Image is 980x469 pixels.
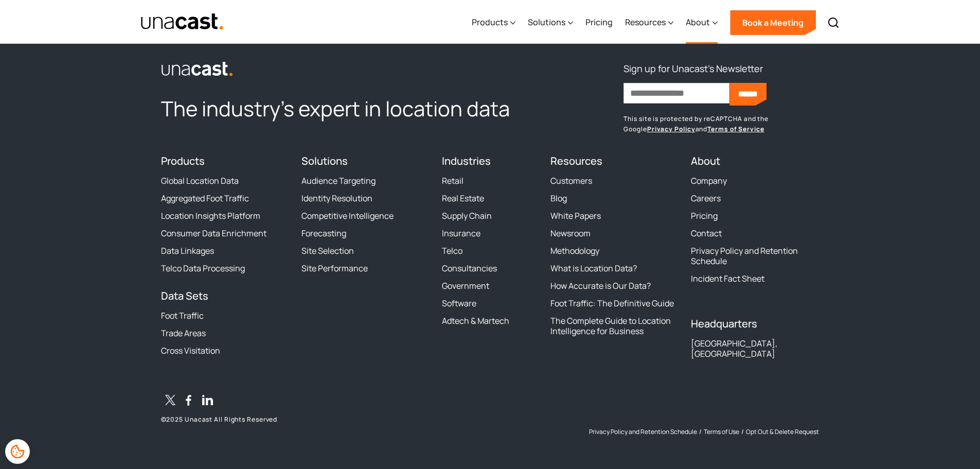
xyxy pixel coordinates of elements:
a: Adtech & Martech [442,316,509,326]
a: White Papers [550,211,601,221]
img: Unacast logo [161,61,233,77]
a: Incident Fact Sheet [691,273,764,284]
a: Foot Traffic [161,310,204,321]
div: Products [472,16,508,28]
a: Privacy Policy and Retention Schedule [589,428,697,436]
img: Search icon [827,16,840,29]
a: Audience Targeting [301,176,376,186]
a: Aggregated Foot Traffic [161,193,249,203]
a: Methodology [550,246,599,256]
a: Telco [442,246,462,256]
a: Opt Out & Delete Request [746,428,819,436]
a: Site Selection [301,246,354,256]
a: Facebook [180,393,198,411]
a: The Complete Guide to Location Intelligence for Business [550,316,679,336]
a: Site Performance [301,263,368,273]
div: [GEOGRAPHIC_DATA], [GEOGRAPHIC_DATA] [691,338,819,359]
h4: Headquarters [691,318,819,330]
a: Privacy Policy [647,125,696,133]
div: Resources [625,2,673,44]
div: Cookie Preferences [5,439,30,464]
div: Resources [625,16,666,28]
a: Competitive Intelligence [301,211,394,221]
a: Software [442,298,476,308]
a: Book a Meeting [730,10,816,35]
a: Terms of Service [707,125,764,133]
a: Location Insights Platform [161,211,260,221]
a: LinkedIn [198,393,217,411]
div: Solutions [528,16,565,28]
div: Products [472,2,515,44]
p: © 2025 Unacast All Rights Reserved [161,415,430,424]
div: / [699,428,702,436]
a: Insurance [442,228,480,238]
a: Solutions [301,154,348,168]
a: Retail [442,176,464,186]
div: / [741,428,744,436]
a: Terms of Use [704,428,739,436]
a: Careers [691,193,721,203]
a: link to the homepage [161,60,538,77]
a: Consultancies [442,263,497,273]
a: Privacy Policy and Retention Schedule [691,246,819,266]
a: Newsroom [550,228,591,238]
a: Company [691,176,727,186]
a: Identity Resolution [301,193,372,203]
a: Twitter / X [161,393,180,411]
h4: Data Sets [161,290,289,302]
a: Trade Areas [161,328,206,338]
a: Customers [550,176,592,186]
a: Pricing [691,211,718,221]
a: Government [442,281,489,291]
a: Consumer Data Enrichment [161,228,266,238]
h4: About [691,155,819,167]
h4: Resources [550,155,679,167]
h2: The industry’s expert in location data [161,95,538,122]
a: Telco Data Processing [161,263,245,273]
a: Contact [691,228,722,238]
h3: Sign up for Unacast's Newsletter [623,60,763,77]
div: About [686,16,710,28]
a: Pricing [585,2,613,44]
a: How Accurate is Our Data? [550,281,651,291]
a: Products [161,154,205,168]
div: About [686,2,718,44]
a: Global Location Data [161,176,239,186]
a: home [140,13,224,31]
p: This site is protected by reCAPTCHA and the Google and [623,114,819,134]
a: Cross Visitation [161,345,220,356]
a: Supply Chain [442,211,492,221]
a: Data Linkages [161,246,214,256]
h4: Industries [442,155,538,167]
a: Forecasting [301,228,346,238]
a: Real Estate [442,193,484,203]
a: What is Location Data? [550,263,637,273]
a: Blog [550,193,567,203]
div: Solutions [528,2,573,44]
a: Foot Traffic: The Definitive Guide [550,298,674,308]
img: Unacast text logo [140,13,224,31]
